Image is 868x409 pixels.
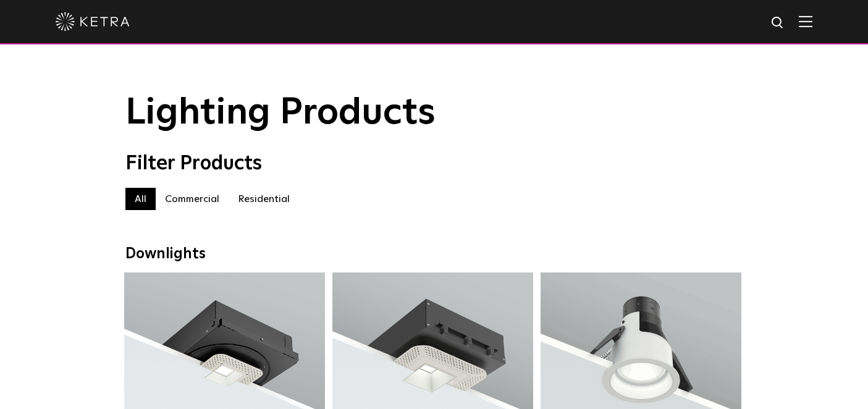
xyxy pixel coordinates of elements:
img: ketra-logo-2019-white [56,12,130,31]
div: Downlights [125,245,743,263]
label: Residential [229,188,299,210]
img: Hamburger%20Nav.svg [799,15,812,27]
label: Commercial [156,188,229,210]
label: All [125,188,156,210]
img: search icon [770,15,786,31]
div: Filter Products [125,152,743,175]
span: Lighting Products [125,95,436,132]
